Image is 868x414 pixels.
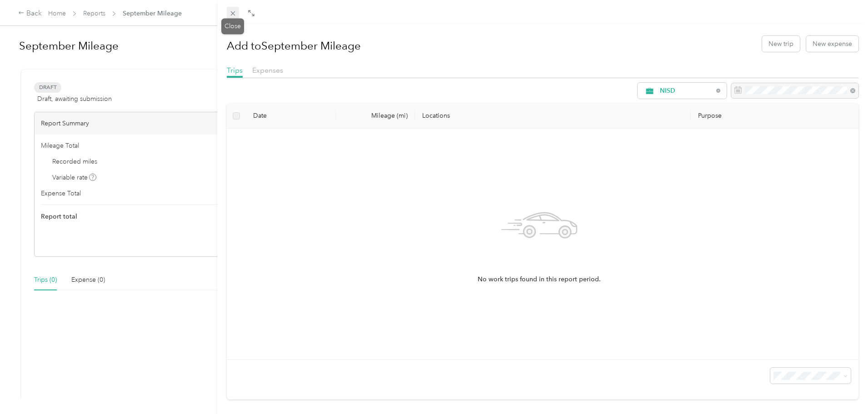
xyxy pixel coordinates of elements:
[478,274,601,284] span: No work trips found in this report period.
[221,18,244,34] div: Close
[336,104,415,129] th: Mileage (mi)
[817,363,868,414] iframe: Everlance-gr Chat Button Frame
[660,88,713,94] span: NISD
[806,36,858,52] button: New expense
[762,36,800,52] button: New trip
[246,104,336,129] th: Date
[415,104,691,129] th: Locations
[227,66,243,75] span: Trips
[227,35,361,57] h1: Add to September Mileage
[691,104,858,129] th: Purpose
[252,66,283,75] span: Expenses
